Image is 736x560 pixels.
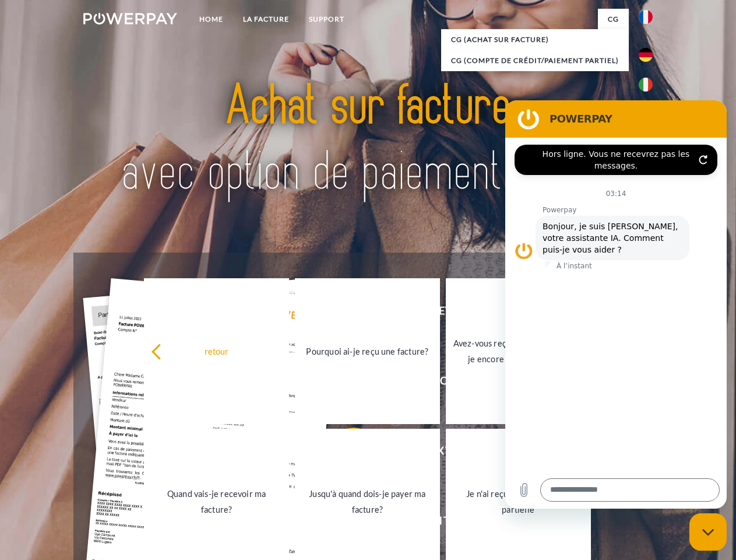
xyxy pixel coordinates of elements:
[453,335,584,367] div: Avez-vous reçu mes paiements, ai-je encore un solde ouvert?
[598,9,629,30] a: CG
[299,9,354,30] a: Support
[302,343,433,359] div: Pourquoi ai-je reçu une facture?
[453,486,584,517] div: Je n'ai reçu qu'une livraison partielle
[111,56,625,223] img: title-powerpay_fr.svg
[446,278,591,424] a: Avez-vous reçu mes paiements, ai-je encore un solde ouvert?
[233,9,299,30] a: LA FACTURE
[441,29,629,50] a: CG (achat sur facture)
[441,50,629,71] a: CG (Compte de crédit/paiement partiel)
[151,343,282,359] div: retour
[151,486,282,517] div: Quand vais-je recevoir ma facture?
[189,9,233,30] a: Home
[639,78,653,92] img: it
[639,10,653,24] img: fr
[639,48,653,62] img: de
[689,513,727,551] iframe: Bouton de lancement de la fenêtre de messagerie, conversation en cours
[83,13,177,24] img: logo-powerpay-white.svg
[302,486,433,517] div: Jusqu'à quand dois-je payer ma facture?
[505,100,727,509] iframe: Fenêtre de messagerie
